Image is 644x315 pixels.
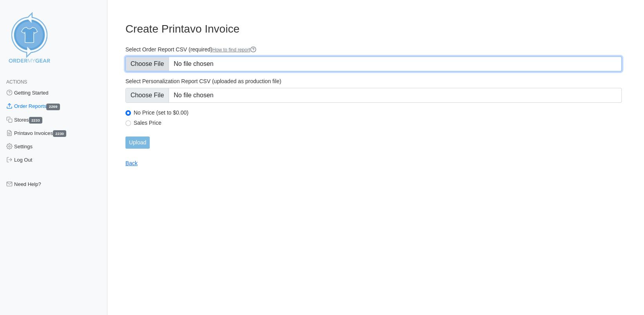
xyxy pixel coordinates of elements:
span: 2230 [53,130,66,137]
span: 2233 [29,117,42,124]
label: Select Personalization Report CSV (uploaded as production file) [125,78,622,85]
label: Select Order Report CSV (required) [125,46,622,53]
span: Actions [6,79,27,85]
a: How to find report [212,47,257,53]
a: Back [125,160,138,166]
label: No Price (set to $0.00) [134,109,622,116]
h3: Create Printavo Invoice [125,22,622,36]
span: 2269 [46,104,60,110]
input: Upload [125,137,150,149]
label: Sales Price [134,119,622,126]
